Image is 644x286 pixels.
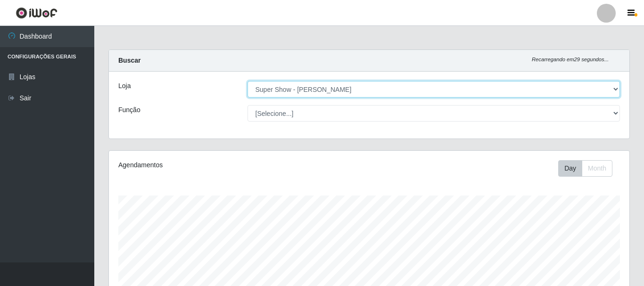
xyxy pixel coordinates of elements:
[118,160,319,170] div: Agendamentos
[558,160,620,177] div: Toolbar with button groups
[558,160,582,177] button: Day
[582,160,612,177] button: Month
[532,57,609,62] i: Recarregando em 29 segundos...
[118,81,131,91] label: Loja
[558,160,612,177] div: First group
[118,105,140,115] label: Função
[118,57,140,64] strong: Buscar
[16,7,58,19] img: CoreUI Logo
